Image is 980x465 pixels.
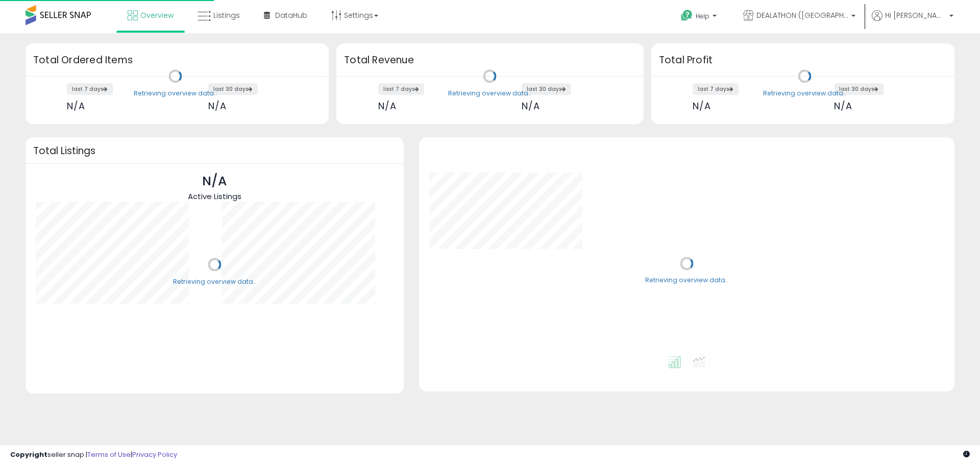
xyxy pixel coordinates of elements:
i: Get Help [680,9,693,22]
a: Hi [PERSON_NAME] [872,10,953,33]
span: DEALATHON ([GEOGRAPHIC_DATA]) [756,10,848,20]
a: Privacy Policy [132,450,177,459]
strong: Copyright [10,450,47,459]
div: Retrieving overview data.. [134,89,217,98]
div: Retrieving overview data.. [173,277,256,286]
span: Help [696,12,709,20]
a: Help [673,2,727,33]
div: Retrieving overview data.. [448,89,531,98]
span: Overview [140,10,174,20]
span: DataHub [275,10,307,20]
a: Terms of Use [87,450,131,459]
span: Listings [213,10,240,20]
div: seller snap | | [10,450,177,460]
div: Retrieving overview data.. [763,89,846,98]
span: Hi [PERSON_NAME] [885,10,946,20]
div: Retrieving overview data.. [645,276,728,285]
